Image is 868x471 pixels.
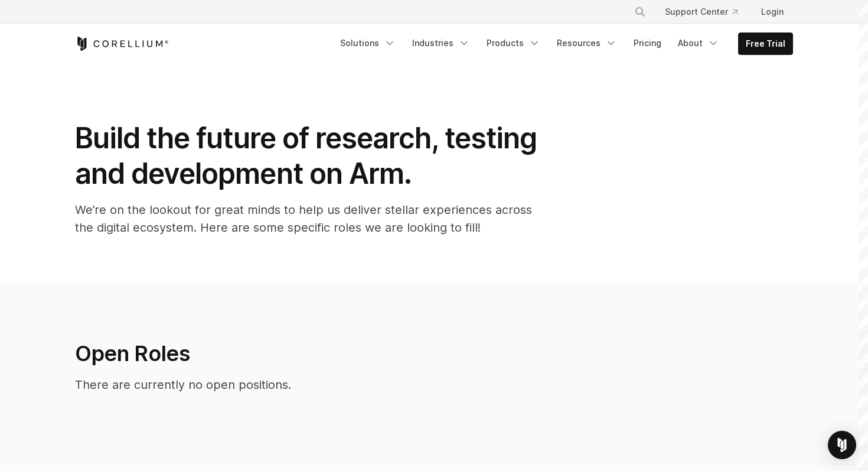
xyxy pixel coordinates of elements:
[75,121,547,191] h1: Build the future of research, testing and development on Arm.
[75,37,169,51] a: Corellium Home
[75,201,547,236] p: We’re on the lookout for great minds to help us deliver stellar experiences across the digital ec...
[479,33,547,54] a: Products
[75,376,608,394] p: There are currently no open positions.
[629,1,651,22] button: Search
[620,1,793,22] div: Navigation Menu
[75,340,608,366] h2: Open Roles
[626,33,668,54] a: Pricing
[739,33,792,54] a: Free Trial
[333,33,403,54] a: Solutions
[752,1,793,22] a: Login
[333,33,793,55] div: Navigation Menu
[550,33,624,54] a: Resources
[655,1,747,22] a: Support Center
[828,431,856,459] div: Open Intercom Messenger
[671,33,726,54] a: About
[405,33,477,54] a: Industries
